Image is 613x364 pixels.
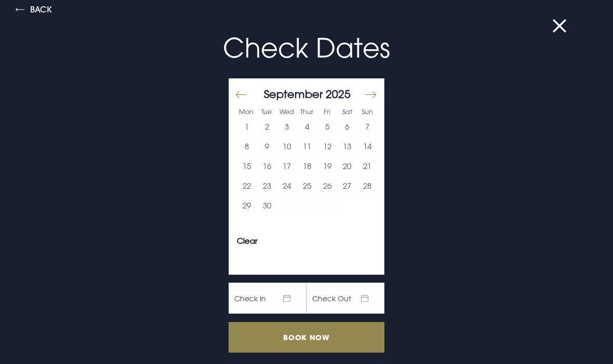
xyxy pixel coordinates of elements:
[317,117,337,137] button: 5
[357,176,377,196] button: 28
[297,117,317,137] button: 4
[257,176,277,196] td: Choose Tuesday, September 23, 2025 as your start date.
[257,157,277,176] button: 16
[357,117,377,137] button: 7
[337,117,357,137] td: Choose Saturday, September 6, 2025 as your start date.
[277,157,297,176] button: 17
[364,83,376,105] button: Move forward to switch to the next month.
[337,137,357,157] td: Choose Saturday, September 13, 2025 as your start date.
[277,137,297,157] td: Choose Wednesday, September 10, 2025 as your start date.
[237,176,257,196] button: 22
[237,176,257,196] td: Choose Monday, September 22, 2025 as your start date.
[257,196,277,216] td: Choose Tuesday, September 30, 2025 as your start date.
[257,157,277,176] td: Choose Tuesday, September 16, 2025 as your start date.
[229,283,306,314] span: Check In
[357,137,377,157] td: Choose Sunday, September 14, 2025 as your start date.
[277,117,297,137] td: Choose Wednesday, September 3, 2025 as your start date.
[297,176,317,196] button: 25
[297,117,317,137] td: Choose Thursday, September 4, 2025 as your start date.
[337,176,357,196] button: 27
[257,137,277,157] td: Choose Tuesday, September 9, 2025 as your start date.
[237,117,257,137] td: Choose Monday, September 1, 2025 as your start date.
[277,176,297,196] button: 24
[317,117,337,137] td: Choose Friday, September 5, 2025 as your start date.
[337,176,357,196] td: Choose Saturday, September 27, 2025 as your start date.
[277,176,297,196] td: Choose Wednesday, September 24, 2025 as your start date.
[297,137,317,157] td: Choose Thursday, September 11, 2025 as your start date.
[326,87,351,101] span: 2025
[357,157,377,176] button: 21
[229,322,384,353] input: Book Now
[257,117,277,137] button: 2
[237,196,257,216] td: Choose Monday, September 29, 2025 as your start date.
[297,157,317,176] td: Choose Thursday, September 18, 2025 as your start date.
[257,117,277,137] td: Choose Tuesday, September 2, 2025 as your start date.
[337,157,357,176] td: Choose Saturday, September 20, 2025 as your start date.
[297,176,317,196] td: Choose Thursday, September 25, 2025 as your start date.
[237,157,257,176] button: 15
[237,117,257,137] button: 1
[16,5,52,17] button: Back
[277,137,297,157] button: 10
[337,137,357,157] button: 13
[297,157,317,176] button: 18
[357,137,377,157] button: 14
[317,176,337,196] td: Choose Friday, September 26, 2025 as your start date.
[237,237,258,245] button: Clear
[277,157,297,176] td: Choose Wednesday, September 17, 2025 as your start date.
[317,157,337,176] button: 19
[237,157,257,176] td: Choose Monday, September 15, 2025 as your start date.
[257,176,277,196] button: 23
[277,117,297,137] button: 3
[257,196,277,216] button: 30
[317,137,337,157] td: Choose Friday, September 12, 2025 as your start date.
[297,137,317,157] button: 11
[237,196,257,216] button: 29
[337,157,357,176] button: 20
[237,137,257,157] td: Choose Monday, September 8, 2025 as your start date.
[306,283,384,314] span: Check Out
[235,83,248,105] button: Move backward to switch to the previous month.
[257,137,277,157] button: 9
[317,157,337,176] td: Choose Friday, September 19, 2025 as your start date.
[237,137,257,157] button: 8
[317,137,337,157] button: 12
[337,117,357,137] button: 6
[264,87,323,101] span: September
[59,28,554,68] p: Check Dates
[317,176,337,196] button: 26
[357,176,377,196] td: Choose Sunday, September 28, 2025 as your start date.
[357,117,377,137] td: Choose Sunday, September 7, 2025 as your start date.
[357,157,377,176] td: Choose Sunday, September 21, 2025 as your start date.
